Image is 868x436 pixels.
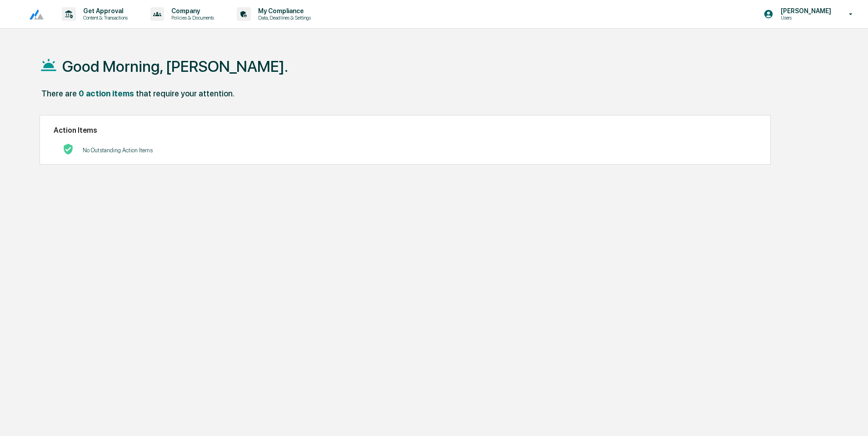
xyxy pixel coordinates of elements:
[251,7,315,15] p: My Compliance
[164,15,219,21] p: Policies & Documents
[76,7,132,15] p: Get Approval
[76,15,132,21] p: Content & Transactions
[83,147,153,154] p: No Outstanding Action Items
[136,89,234,98] div: that require your attention.
[62,57,288,75] h1: Good Morning, [PERSON_NAME].
[79,89,134,98] div: 0 action items
[251,15,315,21] p: Data, Deadlines & Settings
[773,15,836,21] p: Users
[22,9,44,20] img: logo
[773,7,836,15] p: [PERSON_NAME]
[839,406,863,431] iframe: Open customer support
[41,89,77,98] div: There are
[63,144,74,155] img: No Actions logo
[164,7,219,15] p: Company
[54,126,757,135] h2: Action Items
